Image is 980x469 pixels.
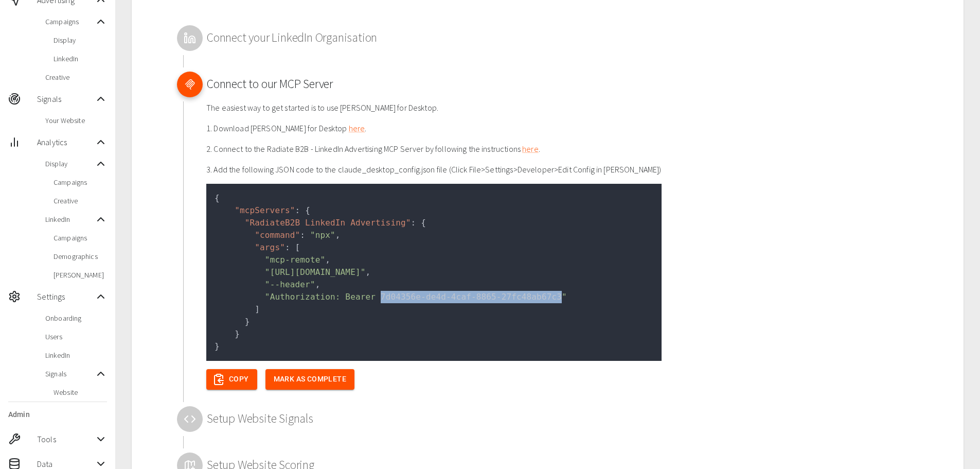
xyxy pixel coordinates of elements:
span: "mcp-remote" [265,255,325,265]
p: 2. Connect to the Radiate B2B - LinkedIn Advertising MCP Server by following the instructions . [206,143,662,155]
span: Signals [37,93,95,105]
a: here [522,144,539,154]
span: { [421,218,426,228]
span: } [215,341,220,351]
a: here [349,123,365,133]
span: , [325,255,330,265]
span: } [245,317,250,326]
span: [ [295,242,300,252]
span: LinkedIn [54,54,107,64]
h2: Connect to our MCP Server [207,77,666,92]
span: Creative [45,72,107,82]
button: Mark as Complete [265,369,354,390]
span: LinkedIn [45,350,107,360]
span: : [300,230,305,240]
p: The easiest way to get started is to use [PERSON_NAME] for Desktop. [206,101,662,114]
span: [PERSON_NAME] [54,270,107,280]
span: "--header" [265,280,315,289]
span: : [285,242,290,252]
span: "RadiateB2B LinkedIn Advertising" [245,218,411,228]
span: "Authorization: Bearer 7d04356e-de4d-4caf-8865-27fc48ab67c3" [265,292,567,302]
span: "command" [255,230,300,240]
span: { [215,193,220,203]
span: { [305,205,310,215]
span: : [295,205,300,215]
h2: Connect your LinkedIn Organisation [207,30,666,45]
span: Settings [37,290,95,303]
span: Creative [54,196,107,206]
span: Analytics [37,136,95,148]
span: , [315,280,320,289]
p: 3. Add the following JSON code to the claude_desktop_config.json file (Click File>Settings>Develo... [206,163,662,176]
span: Campaigns [54,233,107,243]
p: 1. Download [PERSON_NAME] for Desktop . [206,122,662,134]
span: Display [54,35,107,45]
h2: Setup Website Signals [207,411,666,426]
span: , [366,267,371,277]
span: Your Website [45,115,107,126]
span: : [411,218,416,228]
span: } [235,329,240,339]
span: Demographics [54,251,107,262]
span: Tools [37,433,95,445]
span: "args" [255,242,285,252]
button: Copy [206,369,257,390]
span: Users [45,332,107,342]
span: Campaigns [45,16,95,27]
span: Campaigns [54,177,107,187]
span: , [335,230,341,240]
span: "[URL][DOMAIN_NAME]" [265,267,366,277]
span: Onboarding [45,313,107,323]
span: "mcpServers" [235,205,295,215]
span: LinkedIn [45,214,95,224]
span: ] [255,304,260,314]
span: Signals [45,369,95,379]
span: "npx" [310,230,335,240]
span: Display [45,159,95,169]
span: Website [54,387,107,397]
